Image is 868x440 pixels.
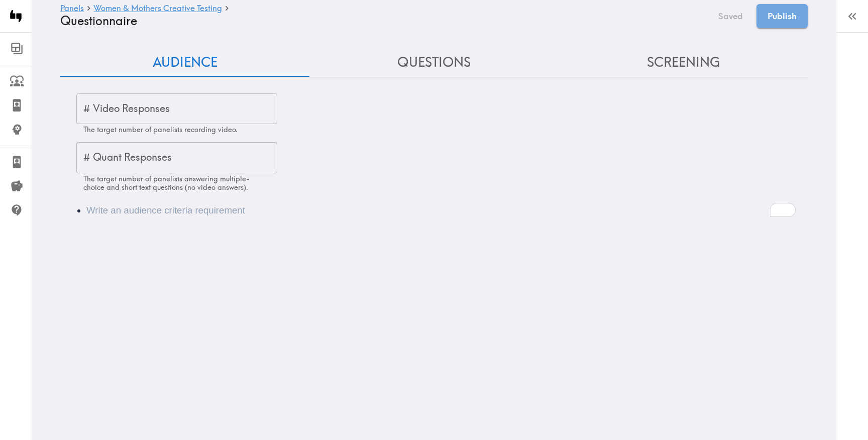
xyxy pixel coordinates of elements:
[60,48,808,77] div: Questionnaire Audience/Questions/Screening Tab Navigation
[83,125,238,134] span: The target number of panelists recording video.
[60,191,808,230] div: To enrich screen reader interactions, please activate Accessibility in Grammarly extension settings
[60,4,84,14] a: Panels
[60,48,309,77] button: Audience
[60,14,705,28] h4: Questionnaire
[559,48,808,77] button: Screening
[83,174,250,192] span: The target number of panelists answering multiple-choice and short text questions (no video answe...
[6,6,26,26] img: Instapanel
[309,48,559,77] button: Questions
[93,4,222,14] a: Women & Mothers Creative Testing
[756,4,808,28] button: Publish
